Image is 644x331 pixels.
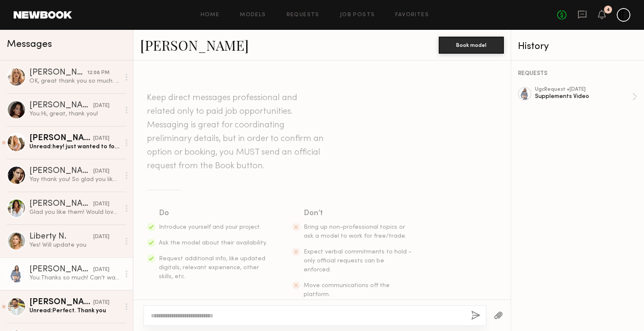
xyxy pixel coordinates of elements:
[535,87,632,92] div: ugc Request • [DATE]
[29,274,120,282] div: You: Thanks so much! Can’t wait to see your magic ✨
[159,256,265,279] span: Request additional info, like updated digitals, relevant experience, other skills, etc.
[93,266,109,274] div: [DATE]
[518,42,637,52] div: History
[304,249,411,273] span: Expect verbal commitments to hold - only official requests can be enforced.
[29,307,120,315] div: Unread: Perfect. Thank you
[93,102,109,110] div: [DATE]
[29,101,93,110] div: [PERSON_NAME]
[29,167,93,176] div: [PERSON_NAME]
[240,12,266,18] a: Models
[93,135,109,143] div: [DATE]
[395,12,429,18] a: Favorites
[29,208,120,216] div: Glad you like them! Would love to work together again🤍
[287,12,319,18] a: Requests
[607,8,610,12] div: 4
[159,240,267,246] span: Ask the model about their availability.
[304,225,406,239] span: Bring up non-professional topics or ask a model to work for free/trade.
[304,283,390,297] span: Move communications off the platform.
[140,36,249,54] a: [PERSON_NAME]
[93,200,109,208] div: [DATE]
[29,241,120,249] div: Yes! Will update you
[518,71,637,77] div: REQUESTS
[29,176,120,184] div: Yay thank you! So glad you like it :) let me know if you ever need anymore videos xx love the pro...
[93,299,109,307] div: [DATE]
[29,69,87,77] div: [PERSON_NAME]
[93,167,109,176] div: [DATE]
[93,233,109,241] div: [DATE]
[535,92,632,101] div: Supplements Video
[29,77,120,85] div: OK, great thank you so much. I will put it to the reel (
[29,200,93,208] div: [PERSON_NAME]
[340,12,375,18] a: Job Posts
[439,41,504,48] a: Book model
[29,143,120,151] div: Unread: hey! just wanted to follow up
[304,207,413,219] div: Don’t
[29,134,93,143] div: [PERSON_NAME]
[201,12,220,18] a: Home
[439,37,504,54] button: Book model
[87,69,109,77] div: 12:08 PM
[29,110,120,118] div: You: Hi, great, thank you!
[29,298,93,307] div: [PERSON_NAME]
[159,225,261,230] span: Introduce yourself and your project.
[29,233,93,241] div: Liberty N.
[147,91,326,173] header: Keep direct messages professional and related only to paid job opportunities. Messaging is great ...
[535,87,637,106] a: ugcRequest •[DATE]Supplements Video
[159,207,268,219] div: Do
[7,40,52,49] span: Messages
[29,265,93,274] div: [PERSON_NAME]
